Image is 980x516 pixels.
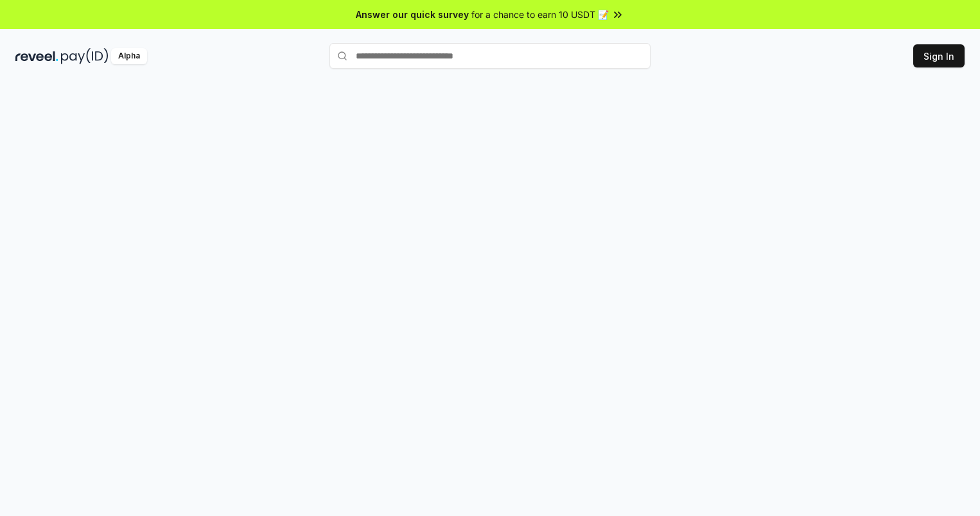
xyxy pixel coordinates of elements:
span: Answer our quick survey [356,8,469,21]
img: reveel_dark [15,48,58,64]
div: Alpha [111,48,147,64]
button: Sign In [913,44,965,67]
img: pay_id [61,48,109,64]
span: for a chance to earn 10 USDT 📝 [471,8,609,21]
